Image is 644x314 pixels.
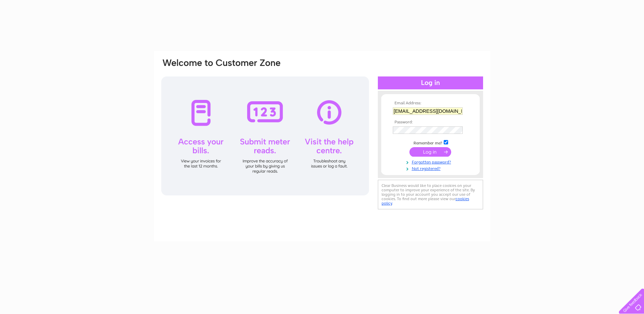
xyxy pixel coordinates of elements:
[378,180,483,209] div: Clear Business would like to place cookies on your computer to improve your experience of the sit...
[393,158,470,165] a: Forgotten password?
[391,139,470,146] td: Remember me?
[393,165,470,171] a: Not registered?
[382,196,469,206] a: cookies policy
[409,147,451,157] input: Submit
[391,120,470,125] th: Password:
[391,101,470,106] th: Email Address:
